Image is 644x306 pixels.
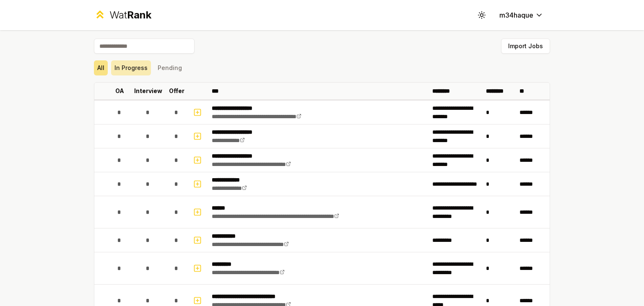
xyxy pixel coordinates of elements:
button: Pending [154,60,185,75]
button: In Progress [111,60,151,75]
div: Wat [109,8,151,22]
p: OA [115,87,124,95]
button: Import Jobs [501,39,550,54]
button: All [94,60,108,75]
p: Offer [169,87,184,95]
button: m34haque [493,8,550,23]
p: Interview [134,87,162,95]
a: WatRank [94,8,151,22]
span: Rank [127,9,151,21]
span: m34haque [499,10,533,20]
